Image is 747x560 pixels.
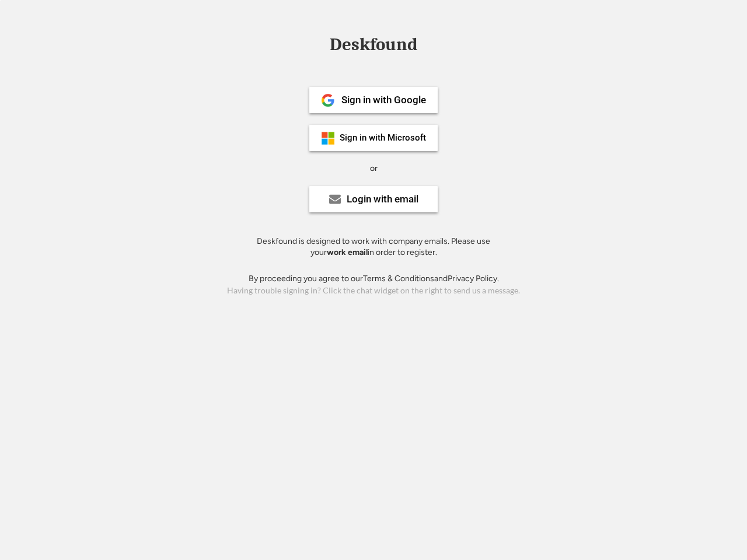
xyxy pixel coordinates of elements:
div: Login with email [347,194,418,204]
div: Deskfound [324,36,423,54]
img: ms-symbollockup_mssymbol_19.png [321,131,335,145]
img: 1024px-Google__G__Logo.svg.png [321,93,335,107]
div: By proceeding you agree to our and [249,273,499,285]
strong: work email [327,247,368,257]
div: Deskfound is designed to work with company emails. Please use your in order to register. [242,236,505,258]
div: or [370,163,378,174]
div: Sign in with Microsoft [340,134,426,142]
a: Privacy Policy. [448,274,499,283]
a: Terms & Conditions [363,274,434,283]
div: Sign in with Google [341,95,426,105]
